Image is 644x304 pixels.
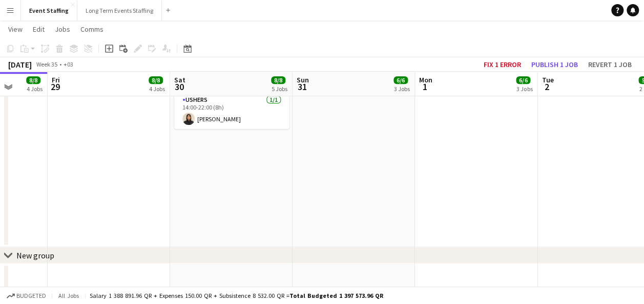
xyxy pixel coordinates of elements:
button: Budgeted [5,290,48,301]
span: Total Budgeted 1 397 573.96 QR [289,292,383,299]
span: 30 [173,81,185,93]
span: Edit [33,25,45,34]
span: Comms [80,25,103,34]
span: Sun [297,75,309,84]
span: Budgeted [16,292,46,299]
div: Salary 1 388 891.96 QR + Expenses 150.00 QR + Subsistence 8 532.00 QR = [90,292,383,299]
span: 8/8 [149,76,163,84]
button: Fix 1 error [480,58,525,71]
div: New group [16,250,54,260]
div: 4 Jobs [149,85,165,93]
span: Week 35 [34,60,59,68]
span: 6/6 [393,76,408,84]
span: View [8,25,23,34]
span: 6/6 [516,76,530,84]
span: All jobs [56,292,81,299]
div: 3 Jobs [516,85,532,93]
a: Edit [29,23,49,36]
app-card-role: Ushers1/114:00-22:00 (8h)[PERSON_NAME] [174,94,289,129]
span: 2 [540,81,553,93]
span: Mon [419,75,432,84]
div: 4 Jobs [27,85,43,93]
div: 3 Jobs [394,85,410,93]
span: Tue [542,75,553,84]
div: 5 Jobs [272,85,287,93]
span: 29 [50,81,60,93]
span: 1 [418,81,432,93]
button: Publish 1 job [527,58,582,71]
a: Jobs [51,23,74,36]
span: Sat [174,75,185,84]
a: View [4,23,27,36]
button: Event Staffing [21,1,77,20]
span: Jobs [55,25,70,34]
div: +03 [64,60,73,68]
div: [DATE] [8,59,32,70]
span: 8/8 [271,76,285,84]
span: 8/8 [26,76,40,84]
span: Fri [52,75,60,84]
span: 31 [295,81,309,93]
button: Long Term Events Staffing [77,1,162,20]
button: Revert 1 job [584,58,636,71]
a: Comms [76,23,108,36]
